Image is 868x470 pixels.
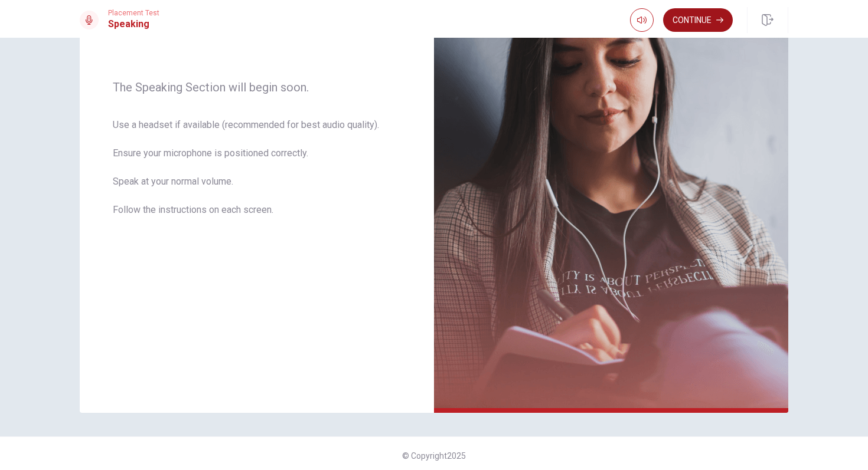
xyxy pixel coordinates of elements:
[113,80,401,94] span: The Speaking Section will begin soon.
[402,451,466,461] span: © Copyright 2025
[663,8,733,32] button: Continue
[113,118,401,231] span: Use a headset if available (recommended for best audio quality). Ensure your microphone is positi...
[108,17,159,31] h1: Speaking
[108,9,159,17] span: Placement Test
